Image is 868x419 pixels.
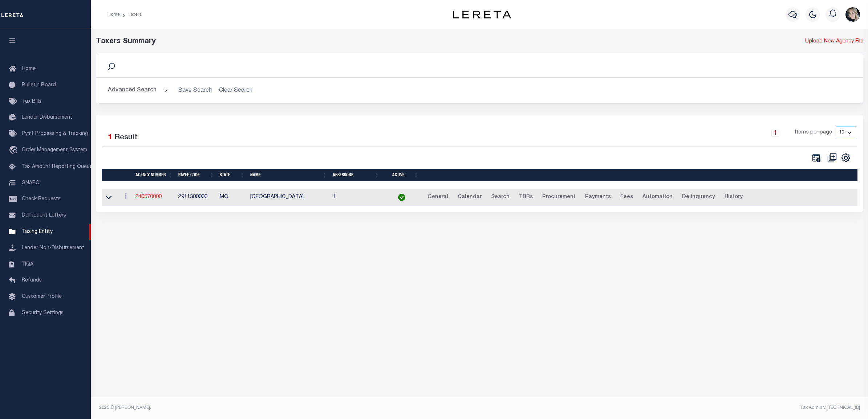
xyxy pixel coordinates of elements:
th: Assessors: activate to sort column ascending [330,169,382,181]
div: 2025 © [PERSON_NAME]. [94,404,480,411]
a: 1 [771,129,779,137]
div: Taxers Summary [96,36,669,47]
a: Upload New Agency File [805,38,863,46]
a: Calendar [454,192,485,203]
a: Search [488,192,513,203]
a: Home [108,12,120,17]
span: TIQA [22,262,33,267]
img: logo-dark.svg [453,11,511,19]
button: Advanced Search [108,83,168,98]
td: MO [217,189,247,206]
a: Delinquency [679,192,718,203]
th: Active: activate to sort column ascending [382,169,421,181]
span: Lender Disbursement [22,115,72,120]
span: Order Management System [22,148,87,153]
span: Customer Profile [22,294,62,299]
a: Automation [639,192,676,203]
img: check-icon-green.svg [398,194,405,201]
td: 2911300000 [175,189,217,206]
span: Tax Amount Reporting Queue [22,164,93,169]
span: Home [22,66,36,71]
span: Bulletin Board [22,83,56,88]
span: 1 [108,134,112,141]
span: Pymt Processing & Tracking [22,131,88,136]
span: Lender Non-Disbursement [22,246,84,251]
span: Check Requests [22,197,61,202]
a: Procurement [539,192,579,203]
th: Payee Code: activate to sort column ascending [175,169,217,181]
a: 240570000 [135,194,162,200]
span: Taxing Entity [22,229,53,234]
td: 1 [330,189,382,206]
span: Tax Bills [22,99,41,104]
span: Security Settings [22,311,64,316]
th: Name: activate to sort column ascending [247,169,330,181]
th: State: activate to sort column ascending [217,169,247,181]
span: Delinquent Letters [22,213,66,218]
label: Result [114,132,137,144]
a: Fees [617,192,636,203]
span: Items per page [795,129,832,137]
li: Taxers [120,11,142,18]
a: General [424,192,451,203]
a: Payments [582,192,614,203]
a: History [721,192,746,203]
a: TBRs [516,192,536,203]
div: Tax Admin v.[TECHNICAL_ID] [485,404,860,411]
i: travel_explore [9,146,20,155]
span: SNAPQ [22,180,40,185]
th: Agency Number: activate to sort column ascending [133,169,175,181]
span: Refunds [22,278,42,283]
td: [GEOGRAPHIC_DATA] [247,189,330,206]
